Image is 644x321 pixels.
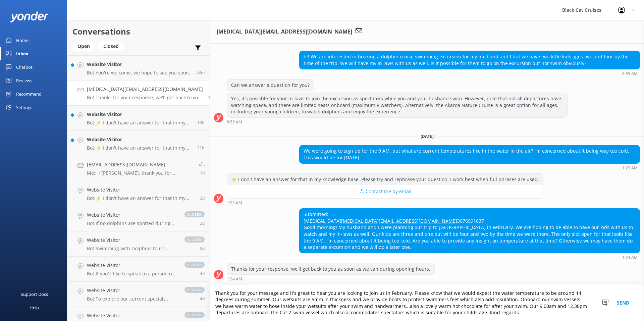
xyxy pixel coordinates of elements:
div: Aug 11 2025 08:55am (UTC +12:00) Pacific/Auckland [299,71,640,76]
a: Open [72,42,98,50]
p: Bot: Swimming with Dolphins tours operate from spring to autumn, so they are available in January... [87,246,178,252]
span: closed [184,262,205,268]
p: Bot: ⚡ I don't have an answer for that in my knowledge base. Please try and rephrase your questio... [87,145,192,151]
span: Aug 19 2025 10:41am (UTC +12:00) Pacific/Auckland [200,296,205,302]
h4: Website Visitor [87,312,178,319]
h3: [MEDICAL_DATA][EMAIL_ADDRESS][DOMAIN_NAME] [217,28,352,36]
h4: Website Visitor [87,136,192,143]
a: Website VisitorBot:You're welcome, we hope to see you soon.58m [67,55,210,81]
a: Website VisitorBot:⚡ I don't have an answer for that in my knowledge base. Please try and rephras... [67,106,210,131]
a: Website VisitorBot:⚡ I don't have an answer for that in my knowledge base. Please try and rephras... [67,131,210,156]
strong: 8:55 AM [227,120,242,124]
h4: Website Visitor [87,236,178,244]
span: Aug 22 2025 05:33pm (UTC +12:00) Pacific/Auckland [197,145,205,151]
strong: 1:23 AM [622,166,638,170]
div: Inbox [16,47,29,60]
span: Aug 23 2025 01:05am (UTC +12:00) Pacific/Auckland [197,120,205,125]
span: closed [184,287,205,293]
div: hi! We are interested in booking a dolphin cruise swimming excursion for my husband and I but we ... [300,51,640,69]
h4: Website Visitor [87,287,178,294]
span: Aug 19 2025 11:37am (UTC +12:00) Pacific/Auckland [200,271,205,276]
div: Aug 23 2025 01:24am (UTC +12:00) Pacific/Auckland [299,255,640,260]
div: We were going to sign up for the 9 AM, but what are current temperatures like in the water in the... [300,145,640,163]
p: Me: Hi [PERSON_NAME], thank you for enquiring. The adult for children's prices fare is available ... [87,170,194,176]
div: Aug 23 2025 01:23am (UTC +12:00) Pacific/Auckland [227,200,543,205]
div: Aug 23 2025 01:24am (UTC +12:00) Pacific/Auckland [227,276,435,281]
button: 📩 Contact me by email [227,185,543,198]
h4: Website Visitor [87,61,190,68]
p: Bot: ⚡ I don't have an answer for that in my knowledge base. Please try and rephrase your questio... [87,120,192,126]
span: Aug 23 2025 01:47pm (UTC +12:00) Pacific/Auckland [196,69,205,75]
h4: Website Visitor [87,262,178,269]
a: [EMAIL_ADDRESS][DOMAIN_NAME]Me:Hi [PERSON_NAME], thank you for enquiring. The adult for children'... [67,156,210,181]
a: Website VisitorBot:If no dolphins are spotted during the Swimming with Dolphins tour, you'll rece... [67,206,210,231]
div: Open [72,41,95,51]
span: closed [184,236,205,243]
strong: 8:55 AM [622,72,638,76]
span: Aug 23 2025 01:24am (UTC +12:00) Pacific/Auckland [208,95,215,100]
strong: 1:23 AM [227,201,242,205]
h2: Conversations [72,25,205,38]
p: Bot: If you’d like to speak to a person on the Black Cat team, you can reach us on [PHONE_NUMBER]... [87,271,178,277]
div: Aug 23 2025 01:23am (UTC +12:00) Pacific/Auckland [299,165,640,170]
a: [MEDICAL_DATA][EMAIL_ADDRESS][DOMAIN_NAME]Bot:Thanks for your response, we'll get back to you as ... [67,81,210,106]
div: Chatbot [16,60,33,74]
div: Help [30,301,39,314]
span: closed [184,211,205,217]
button: Send [610,285,636,321]
div: Support Docs [21,287,48,301]
div: Can we answer a question for you? [227,79,314,91]
div: Submitted: [MEDICAL_DATA] 3076991637 Good morning! My husband and I were planning our trip to [GE... [300,209,640,253]
a: Website VisitorBot:Swimming with Dolphins tours operate from spring to autumn, so they are availa... [67,231,210,257]
p: Bot: ⚡ I don't have an answer for that in my knowledge base. Please try and rephrase your questio... [87,195,195,201]
h4: Website Visitor [87,111,192,118]
p: Bot: Thanks for your response, we'll get back to you as soon as we can during opening hours. [87,95,203,101]
div: Settings [16,101,32,114]
div: Aug 11 2025 08:55am (UTC +12:00) Pacific/Auckland [227,119,568,124]
div: ⚡ I don't have an answer for that in my knowledge base. Please try and rephrase your question, I ... [227,174,543,185]
div: Home [16,34,29,47]
p: Bot: If no dolphins are spotted during the Swimming with Dolphins tour, you'll receive a 50% refu... [87,220,178,226]
div: Yes, it's possible for your in-laws to join the excursion as spectators while you and your husban... [227,93,567,117]
h4: Website Visitor [87,211,178,219]
p: Bot: To explore our current specials, please visit our website at [URL][DOMAIN_NAME]. [87,296,178,302]
div: Reviews [16,74,32,87]
span: Aug 22 2025 12:15pm (UTC +12:00) Pacific/Auckland [200,170,205,176]
span: Aug 21 2025 10:30am (UTC +12:00) Pacific/Auckland [200,195,205,201]
p: Bot: You're welcome, we hope to see you soon. [87,70,190,76]
a: Website VisitorBot:If you’d like to speak to a person on the Black Cat team, you can reach us on ... [67,257,210,282]
div: Thanks for your response, we'll get back to you as soon as we can during opening hours. [227,263,434,275]
div: Recommend [16,87,42,101]
span: Aug 20 2025 10:41pm (UTC +12:00) Pacific/Auckland [200,220,205,226]
a: Website VisitorBot:⚡ I don't have an answer for that in my knowledge base. Please try and rephras... [67,181,210,206]
a: Website VisitorBot:To explore our current specials, please visit our website at [URL][DOMAIN_NAME... [67,282,210,307]
h4: Website Visitor [87,186,195,194]
div: Closed [98,41,124,51]
textarea: Thank you for your message and it's great to hear you are looking to join us in February. Please ... [210,285,644,321]
span: closed [184,312,205,318]
a: Closed [98,42,127,50]
strong: 1:24 AM [622,256,638,260]
strong: 1:24 AM [227,277,242,281]
h4: [EMAIL_ADDRESS][DOMAIN_NAME] [87,161,194,168]
img: yonder-white-logo.png [10,11,49,22]
h4: [MEDICAL_DATA][EMAIL_ADDRESS][DOMAIN_NAME] [87,86,203,93]
span: [DATE] [417,133,438,139]
a: [MEDICAL_DATA][EMAIL_ADDRESS][DOMAIN_NAME] [341,218,457,224]
span: Aug 20 2025 04:56am (UTC +12:00) Pacific/Auckland [200,246,205,251]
